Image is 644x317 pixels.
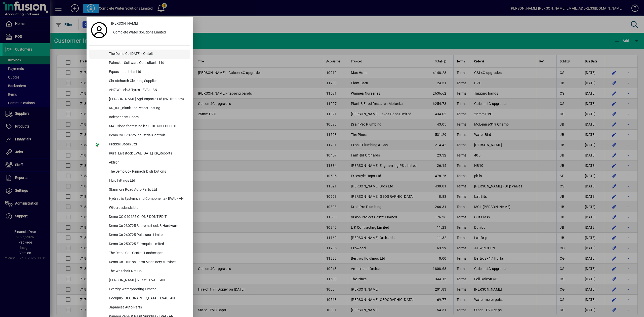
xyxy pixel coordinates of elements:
[105,131,190,140] div: Demo Co 170725 Industrial Controls
[89,122,190,131] button: MA - Clone for testing b71 - DO NOT DELETE
[105,140,190,149] div: Prebble Seeds Ltd
[105,231,190,240] div: Demo Co 240725 Pukekauri Limited
[89,68,190,77] button: Equus Industries Ltd
[89,95,190,104] button: [PERSON_NAME] Agri-Imports Ltd (NZ Tractors)
[109,19,190,28] a: [PERSON_NAME]
[89,294,190,303] button: Poolquip [GEOGRAPHIC_DATA] - EVAL -AN
[89,77,190,86] button: Christchurch Cleaning Supplies
[89,167,190,176] button: The Demo Co - Pinnacle Distributions
[105,149,190,158] div: Rural Livestock EVAL [DATE] KR_Reports
[105,204,190,213] div: Wildcrosslands Ltd
[89,204,190,213] button: Wildcrosslands Ltd
[105,213,190,222] div: Demo CO 040425 CLONE DONT EDIT
[89,86,190,95] button: ANZ Wheels & Tyres - EVAL -AN
[89,149,190,158] button: Rural Livestock EVAL [DATE] KR_Reports
[105,249,190,258] div: The Demo Co - Central Landscapes
[105,50,190,59] div: The Demo Co [DATE] - Ontoit
[89,194,190,204] button: Hydraulic Systems and Components - EVAL - AN
[89,240,190,249] button: Demo Co 250725 Farmquip Limited
[89,104,190,113] button: KR_IDD_Blank For Report Testing
[89,231,190,240] button: Demo Co 240725 Pukekauri Limited
[105,167,190,176] div: The Demo Co - Pinnacle Distributions
[105,122,190,131] div: MA - Clone for testing b71 - DO NOT DELETE
[105,285,190,294] div: Everdry Waterproofing Limited
[89,140,190,149] button: Prebble Seeds Ltd
[105,95,190,104] div: [PERSON_NAME] Agri-Imports Ltd (NZ Tractors)
[105,276,190,285] div: [PERSON_NAME] & East - EVAL - AN
[89,50,190,59] button: The Demo Co [DATE] - Ontoit
[105,158,190,167] div: Aktron
[105,113,190,122] div: Independent Doors
[105,86,190,95] div: ANZ Wheels & Tyres - EVAL -AN
[89,303,190,312] button: Japanese Auto Parts
[89,267,190,276] button: The Whitebait Net Co
[105,258,190,267] div: Demo Co - Turton Farm Machinery /Devines
[105,176,190,185] div: Fluid Fittings Ltd
[105,294,190,303] div: Poolquip [GEOGRAPHIC_DATA] - EVAL -AN
[105,240,190,249] div: Demo Co 250725 Farmquip Limited
[89,285,190,294] button: Everdry Waterproofing Limited
[89,131,190,140] button: Demo Co 170725 Industrial Controls
[89,59,190,68] button: Palmside Software Consultants Ltd
[89,249,190,258] button: The Demo Co - Central Landscapes
[89,113,190,122] button: Independent Doors
[105,77,190,86] div: Christchurch Cleaning Supplies
[89,185,190,194] button: Stanmore Road Auto Parts Ltd
[89,213,190,222] button: Demo CO 040425 CLONE DONT EDIT
[105,104,190,113] div: KR_IDD_Blank For Report Testing
[89,276,190,285] button: [PERSON_NAME] & East - EVAL - AN
[89,26,109,35] a: Profile
[109,28,190,37] button: Complete Water Solutions Limited
[105,303,190,312] div: Japanese Auto Parts
[89,158,190,167] button: Aktron
[105,68,190,77] div: Equus Industries Ltd
[105,267,190,276] div: The Whitebait Net Co
[89,258,190,267] button: Demo Co - Turton Farm Machinery /Devines
[111,21,138,26] span: [PERSON_NAME]
[89,222,190,231] button: Demo Co 230725 Supreme Lock & Hardware
[105,222,190,231] div: Demo Co 230725 Supreme Lock & Hardware
[89,176,190,185] button: Fluid Fittings Ltd
[105,185,190,194] div: Stanmore Road Auto Parts Ltd
[105,194,190,204] div: Hydraulic Systems and Components - EVAL - AN
[105,59,190,68] div: Palmside Software Consultants Ltd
